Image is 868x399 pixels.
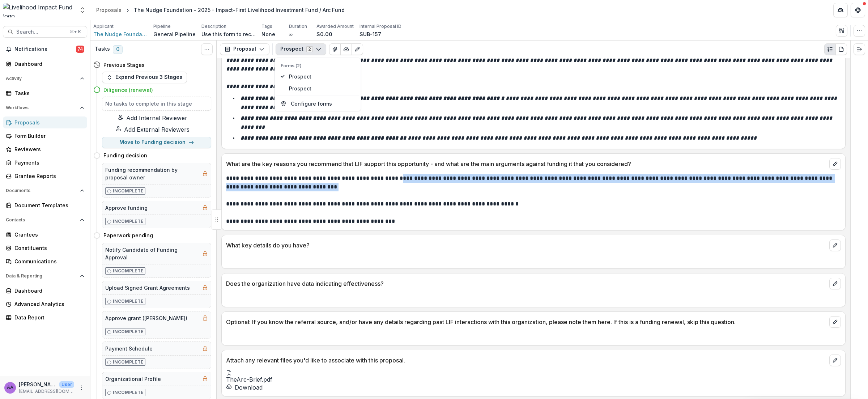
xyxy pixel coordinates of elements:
[201,23,226,30] p: Description
[3,157,87,169] a: Payments
[3,170,87,182] a: Grantee Reports
[113,298,144,305] p: Incomplete
[102,137,211,148] button: Move to Funding decision
[851,3,865,17] button: Get Help
[359,30,381,38] p: SUB-157
[59,381,74,388] p: User
[829,278,841,289] button: edit
[3,185,87,196] button: Open Documents
[14,258,81,265] div: Communications
[77,3,88,17] button: Open entity switcher
[113,188,144,194] p: Incomplete
[19,388,74,395] p: [EMAIL_ADDRESS][DOMAIN_NAME]
[105,204,148,212] h5: Approve funding
[134,6,345,14] div: The Nudge Foundation - 2025 - Impact-First Livelihood Investment Fund / Arc Fund
[68,28,82,36] div: ⌘ + K
[7,385,13,390] div: Aude Anquetil
[3,255,87,267] a: Communications
[14,314,81,321] div: Data Report
[105,284,190,292] h5: Upload Signed Grant Agreements
[3,214,87,226] button: Open Contacts
[96,6,122,14] div: Proposals
[3,58,87,70] a: Dashboard
[829,158,841,170] button: edit
[103,232,153,239] h4: Paperwork pending
[3,199,87,211] a: Document Templates
[14,145,81,153] div: Reviewers
[261,23,272,30] p: Tags
[289,72,355,80] span: Prospect
[3,43,87,55] button: Notifications74
[105,166,199,181] h5: Funding recommendation by proposal owner
[77,383,86,392] button: More
[201,43,213,55] button: Toggle View Cancelled Tasks
[113,218,144,225] p: Incomplete
[329,43,341,55] button: View Attached Files
[16,29,65,35] span: Search...
[93,114,211,122] button: Add Internal Reviewer
[226,241,826,250] p: What key details do you have?
[226,318,826,326] p: Optional: If you know the referral source, and/or have any details regarding past LIF interaction...
[226,376,841,383] span: TheArc-Brief.pdf
[3,285,87,297] a: Dashboard
[14,172,81,180] div: Grantee Reports
[14,119,81,126] div: Proposals
[201,30,256,38] p: Use this form to record information about a Fund, Special Projects, or Research/Ecosystem/Regrant...
[3,116,87,128] a: Proposals
[276,43,326,55] button: Prospect2
[103,152,147,159] h4: Funding decision
[352,43,363,55] button: Edit as form
[226,356,826,365] p: Attach any relevant files you'd like to associate with this proposal.
[281,62,355,69] p: Forms (2)
[14,132,81,140] div: Form Builder
[316,30,332,38] p: $0.00
[14,231,81,238] div: Grantees
[3,242,87,254] a: Constituents
[824,43,836,55] button: Plaintext view
[6,273,77,279] span: Data & Reporting
[3,73,87,84] button: Open Activity
[105,100,208,107] h5: No tasks to complete in this stage
[289,30,293,38] p: ∞
[3,229,87,241] a: Grantees
[833,3,848,17] button: Partners
[6,76,77,81] span: Activity
[103,86,153,94] h4: Diligence (renewal)
[6,217,77,222] span: Contacts
[93,30,148,38] a: The Nudge Foundation
[3,311,87,323] a: Data Report
[3,270,87,282] button: Open Data & Reporting
[6,105,77,110] span: Workflows
[226,383,263,392] button: download-form-response
[113,45,123,54] span: 0
[105,314,187,322] h5: Approve grant ([PERSON_NAME])
[113,268,144,274] p: Incomplete
[14,300,81,308] div: Advanced Analytics
[76,46,84,53] span: 74
[829,239,841,251] button: edit
[95,46,110,52] h3: Tasks
[14,60,81,68] div: Dashboard
[105,246,199,261] h5: Notify Candidate of Funding Approval
[3,102,87,114] button: Open Workflows
[3,3,75,17] img: Livelihood Impact Fund logo
[103,61,145,69] h4: Previous Stages
[289,23,307,30] p: Duration
[19,381,56,388] p: [PERSON_NAME]
[14,287,81,294] div: Dashboard
[226,160,826,168] p: What are the key reasons you recommend that LIF support this opportunity - and what are the main ...
[854,43,865,55] button: Expand right
[93,5,348,15] nav: breadcrumb
[835,43,847,55] button: PDF view
[226,279,826,288] p: Does the organization have data indicating effectiveness?
[14,244,81,252] div: Constituents
[316,23,354,30] p: Awarded Amount
[220,43,269,55] button: Proposal
[105,345,153,352] h5: Payment Schedule
[3,26,87,38] button: Search...
[153,23,171,30] p: Pipeline
[93,125,211,134] button: Add External Reviewers
[93,5,124,15] a: Proposals
[829,316,841,328] button: edit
